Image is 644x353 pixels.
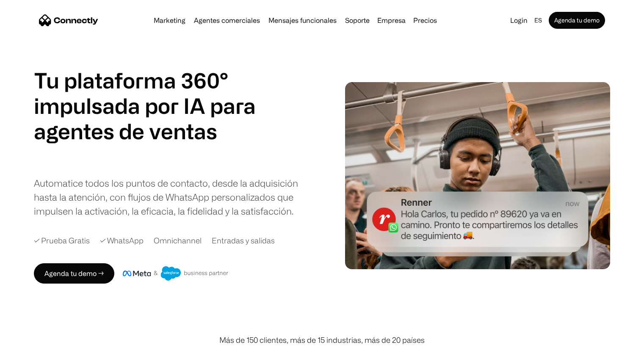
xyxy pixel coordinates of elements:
[34,263,114,284] a: Agenda tu demo →
[377,14,406,26] div: Empresa
[154,235,202,246] div: Omnichannel
[342,17,373,24] a: Soporte
[34,176,301,218] div: Automatice todos los puntos de contacto, desde la adquisición hasta la atención, con flujos de Wh...
[212,235,275,246] div: Entradas y salidas
[549,12,605,29] a: Agenda tu demo
[39,14,98,27] a: home
[265,17,340,24] a: Mensajes funcionales
[123,266,229,281] img: Insignia de socio comercial de Meta y Salesforce.
[534,14,542,26] div: es
[219,334,425,346] div: Más de 150 clientes, más de 15 industrias, más de 20 países
[410,17,440,24] a: Precios
[34,68,256,119] h1: Tu plataforma 360° impulsada por IA para
[531,14,547,26] div: es
[191,17,263,24] a: Agentes comerciales
[375,14,408,26] div: Empresa
[8,337,51,350] aside: Language selected: Español
[34,119,229,169] div: carousel
[150,17,189,24] a: Marketing
[100,235,144,246] div: ✓ WhatsApp
[507,14,531,26] a: Login
[17,338,51,350] ul: Language list
[34,235,90,246] div: ✓ Prueba Gratis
